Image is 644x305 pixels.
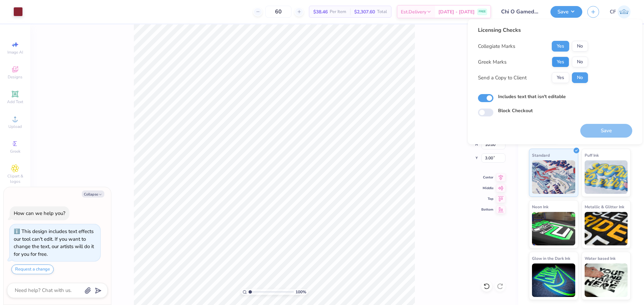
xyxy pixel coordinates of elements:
[479,9,486,14] span: FREE
[3,173,27,184] span: Clipart & logos
[532,203,548,210] span: Neon Ink
[572,57,588,67] button: No
[11,264,54,274] button: Request a change
[478,43,515,50] div: Collegiate Marks
[265,6,291,18] input: – –
[585,255,615,262] span: Water based Ink
[618,5,631,18] img: Cholo Fernandez
[572,72,588,83] button: No
[572,41,588,52] button: No
[552,41,569,52] button: Yes
[481,186,493,190] span: Middle
[498,93,566,100] label: Includes text that isn't editable
[478,74,527,82] div: Send a Copy to Client
[481,197,493,201] span: Top
[82,190,104,198] button: Collapse
[478,26,588,34] div: Licensing Checks
[552,72,569,83] button: Yes
[585,203,624,210] span: Metallic & Glitter Ink
[296,289,306,295] span: 100 %
[7,99,23,104] span: Add Text
[401,8,426,15] span: Est. Delivery
[550,6,582,18] button: Save
[585,160,628,194] img: Puff Ink
[585,263,628,297] img: Water based Ink
[532,212,575,245] img: Neon Ink
[532,152,550,159] span: Standard
[8,74,22,80] span: Designs
[610,8,616,16] span: CF
[438,8,475,15] span: [DATE] - [DATE]
[481,207,493,212] span: Bottom
[377,8,387,15] span: Total
[552,57,569,67] button: Yes
[496,5,545,18] input: Untitled Design
[610,5,631,18] a: CF
[478,58,506,66] div: Greek Marks
[585,212,628,245] img: Metallic & Glitter Ink
[585,152,599,159] span: Puff Ink
[7,50,23,55] span: Image AI
[8,124,22,129] span: Upload
[14,210,65,217] div: How can we help you?
[313,8,328,15] span: $38.46
[10,149,20,154] span: Greek
[330,8,346,15] span: Per Item
[14,228,94,257] div: This design includes text effects our tool can't edit. If you want to change the text, our artist...
[532,160,575,194] img: Standard
[354,8,375,15] span: $2,307.60
[532,255,570,262] span: Glow in the Dark Ink
[498,107,533,114] label: Block Checkout
[481,175,493,180] span: Center
[532,263,575,297] img: Glow in the Dark Ink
